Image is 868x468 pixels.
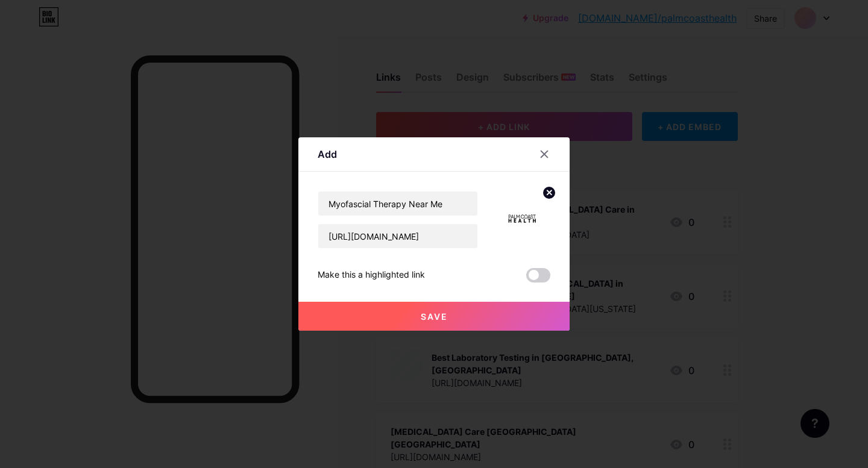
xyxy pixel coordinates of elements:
[421,311,448,322] span: Save
[318,268,425,282] div: Make this a highlighted link
[318,224,477,248] input: URL
[318,147,337,161] div: Add
[318,192,477,216] input: Title
[298,302,570,331] button: Save
[492,191,550,249] img: link_thumbnail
